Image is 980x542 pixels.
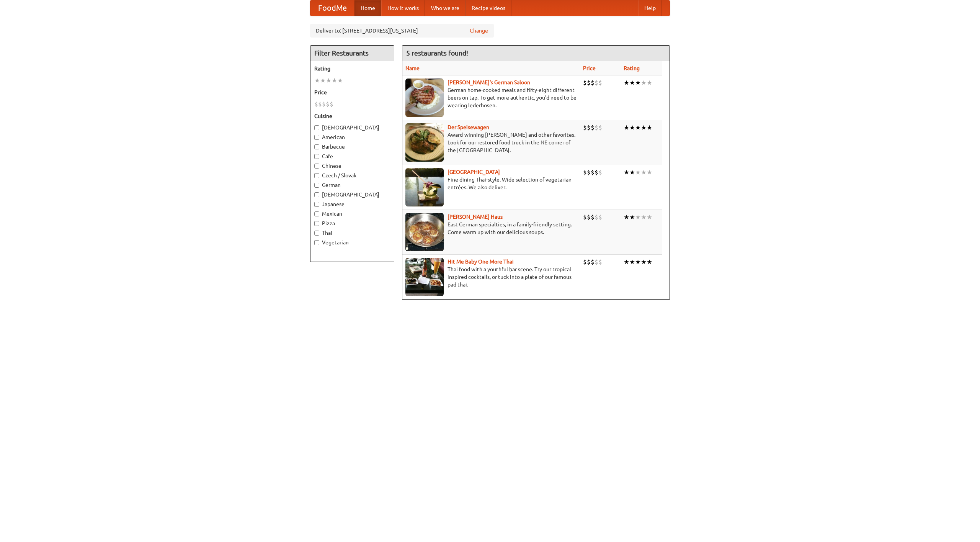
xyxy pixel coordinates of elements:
li: ★ [624,79,629,87]
a: Help [638,0,662,16]
li: $ [595,168,598,177]
li: $ [591,123,595,132]
img: satay.jpg [405,168,444,206]
h5: Rating [314,65,390,72]
a: Name [405,65,420,71]
li: ★ [332,76,337,85]
label: [DEMOGRAPHIC_DATA] [314,124,390,131]
li: ★ [635,213,641,221]
a: FoodMe [310,0,354,16]
a: Price [583,65,596,71]
input: [DEMOGRAPHIC_DATA] [314,125,319,130]
label: Barbecue [314,143,390,151]
li: ★ [629,79,635,87]
a: [GEOGRAPHIC_DATA] [448,169,500,175]
a: [PERSON_NAME] Haus [448,214,503,220]
label: American [314,133,390,141]
input: Chinese [314,164,319,169]
label: Vegetarian [314,239,390,246]
li: ★ [629,213,635,221]
li: ★ [629,168,635,177]
img: babythai.jpg [405,258,444,296]
li: $ [314,100,318,108]
li: ★ [337,76,343,85]
b: Hit Me Baby One More Thai [448,259,514,265]
li: ★ [635,123,641,132]
li: ★ [641,123,647,132]
li: ★ [624,168,629,177]
li: ★ [641,258,647,266]
ng-pluralize: 5 restaurants found! [406,49,468,57]
input: Czech / Slovak [314,173,319,178]
a: How it works [381,0,425,16]
li: ★ [647,213,652,221]
li: $ [583,258,587,266]
li: $ [587,168,591,177]
h4: Filter Restaurants [310,46,394,61]
label: German [314,181,390,189]
img: esthers.jpg [405,79,444,117]
li: ★ [647,168,652,177]
a: Who we are [425,0,465,16]
li: ★ [320,76,326,85]
li: $ [598,213,602,221]
label: Thai [314,229,390,237]
li: ★ [629,258,635,266]
label: Czech / Slovak [314,172,390,179]
p: German home-cooked meals and fifty-eight different beers on tap. To get more authentic, you'd nee... [405,86,577,109]
li: $ [318,100,322,108]
li: $ [587,123,591,132]
input: Vegetarian [314,240,319,245]
a: Home [354,0,381,16]
li: ★ [641,168,647,177]
input: Mexican [314,211,319,216]
label: Chinese [314,162,390,170]
li: $ [591,168,595,177]
li: $ [591,79,595,87]
li: $ [587,258,591,266]
label: Pizza [314,219,390,227]
li: ★ [647,79,652,87]
label: Cafe [314,152,390,160]
li: $ [598,258,602,266]
li: $ [326,100,330,108]
li: $ [587,79,591,87]
li: ★ [629,123,635,132]
input: Japanese [314,202,319,207]
p: East German specialties, in a family-friendly setting. Come warm up with our delicious soups. [405,221,577,236]
label: Mexican [314,210,390,218]
img: kohlhaus.jpg [405,213,444,251]
li: $ [595,79,598,87]
li: $ [595,123,598,132]
li: ★ [326,76,332,85]
p: Fine dining Thai-style. Wide selection of vegetarian entrées. We also deliver. [405,176,577,191]
li: $ [591,258,595,266]
a: Der Speisewagen [448,124,489,130]
li: ★ [641,213,647,221]
a: Change [470,27,488,34]
input: German [314,183,319,188]
li: $ [587,213,591,221]
li: ★ [647,123,652,132]
h5: Cuisine [314,112,390,120]
input: Pizza [314,221,319,226]
li: $ [322,100,326,108]
li: $ [598,123,602,132]
li: ★ [624,258,629,266]
li: $ [598,79,602,87]
li: ★ [635,258,641,266]
label: Japanese [314,200,390,208]
input: Cafe [314,154,319,159]
input: American [314,135,319,140]
li: $ [598,168,602,177]
input: [DEMOGRAPHIC_DATA] [314,192,319,197]
a: Rating [624,65,640,71]
li: $ [583,168,587,177]
li: $ [595,258,598,266]
li: ★ [635,79,641,87]
li: ★ [635,168,641,177]
li: ★ [624,213,629,221]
